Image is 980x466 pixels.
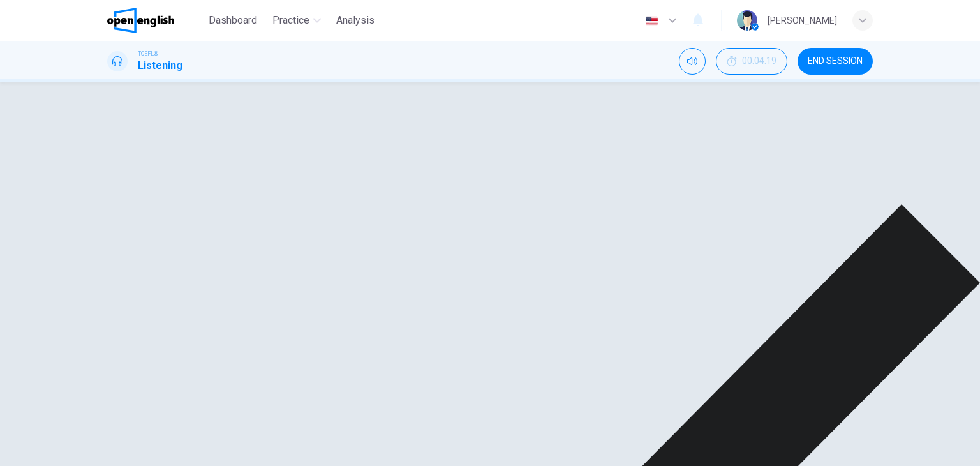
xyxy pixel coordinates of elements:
[272,13,309,28] span: Practice
[267,9,326,32] button: Practice
[716,48,787,75] button: 00:04:19
[742,56,776,66] span: 00:04:19
[798,48,873,75] button: END SESSION
[138,58,182,73] h1: Listening
[716,48,787,75] div: Hide
[204,9,262,32] button: Dashboard
[737,10,757,31] img: Profile picture
[679,48,706,75] div: Mute
[138,49,158,58] span: TOEFL®
[209,13,257,28] span: Dashboard
[336,13,375,28] span: Analysis
[644,16,660,26] img: en
[107,8,204,33] a: OpenEnglish logo
[768,13,837,28] div: [PERSON_NAME]
[808,56,863,66] span: END SESSION
[107,8,174,33] img: OpenEnglish logo
[331,9,380,32] button: Analysis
